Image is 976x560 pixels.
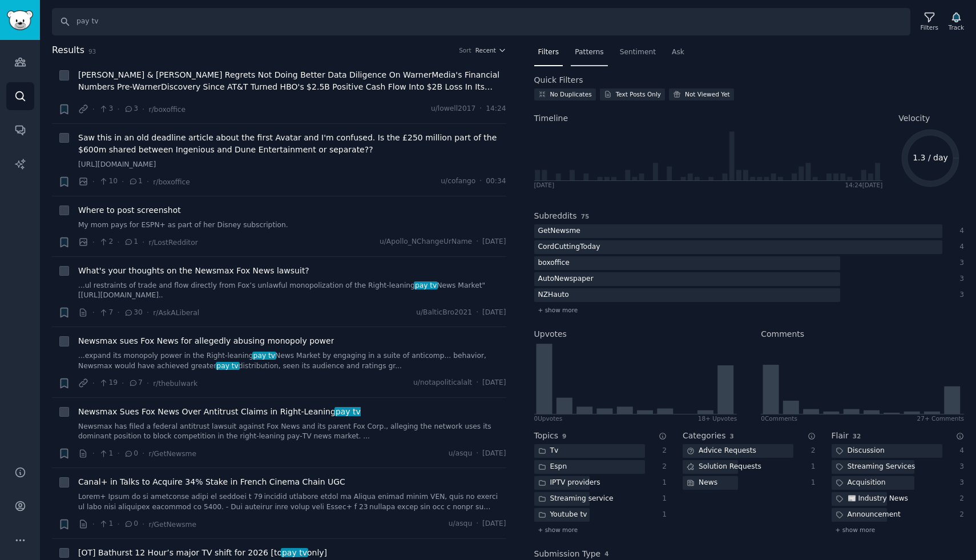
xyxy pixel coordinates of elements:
div: 1 [657,494,667,504]
span: + show more [836,526,876,534]
a: [OT] Bathurst 12 Hour’s major TV shift for 2026 [topay tvonly] [78,547,327,559]
a: Where to post screenshot [78,204,181,216]
span: r/GetNewsme [148,450,196,458]
span: [DATE] [482,519,506,529]
span: r/GetNewsme [148,521,196,529]
span: · [117,103,119,115]
span: 3 [99,104,113,114]
span: · [147,377,149,389]
span: · [117,448,119,460]
div: [DATE] [534,181,555,189]
div: 3 [954,290,965,300]
div: No Duplicates [550,90,592,98]
span: · [92,307,95,319]
span: u/notapoliticalalt [413,378,472,388]
h2: Quick Filters [534,74,583,86]
div: IPTV providers [534,476,604,490]
span: · [476,237,478,247]
h2: Flair [832,430,849,442]
span: 00:34 [486,176,506,187]
div: 0 Upvote s [534,414,563,422]
div: Discussion [832,444,889,458]
span: 3 [729,433,733,440]
span: Canal+ in Talks to Acquire 34% Stake in French Cinema Chain UGC [78,476,345,488]
span: · [476,449,478,459]
span: · [479,104,482,114]
div: boxoffice [534,256,574,271]
span: · [122,176,124,188]
div: News [683,476,721,490]
div: GetNewsme [534,224,584,239]
span: Timeline [534,112,568,124]
span: Recent [475,46,496,54]
span: [DATE] [482,308,506,318]
span: pay tv [252,352,276,360]
div: 1 [657,510,667,520]
div: 0 Comment s [761,414,797,422]
span: u/lowell2017 [431,104,475,114]
span: pay tv [414,281,438,289]
a: Lorem+ Ipsum do si ametconse adipi el seddoei t 79 incidid utlabore etdol ma Aliqua enimad minim ... [78,492,506,512]
span: 1 [99,519,113,529]
span: · [147,176,149,188]
h2: Categories [683,430,725,442]
span: 1 [124,237,138,247]
div: 3 [954,478,965,488]
span: [DATE] [482,378,506,388]
div: Espn [534,460,571,474]
span: 32 [853,433,861,440]
div: Solution Requests [683,460,765,474]
span: Patterns [575,47,603,58]
span: 1 [128,176,143,187]
div: Not Viewed Yet [685,90,730,98]
a: [PERSON_NAME] & [PERSON_NAME] Regrets Not Doing Better Data Diligence On WarnerMedia's Financial ... [78,69,506,93]
span: Ask [672,47,684,58]
div: 2 [657,446,667,456]
span: 0 [124,519,138,529]
div: Youtube tv [534,508,591,522]
span: · [476,378,478,388]
span: r/boxoffice [153,178,190,186]
div: CordCuttingToday [534,240,604,255]
div: NZHauto [534,288,573,303]
span: 75 [581,213,590,220]
span: 7 [99,308,113,318]
div: Filters [921,23,938,31]
div: 2 [954,510,965,520]
span: · [92,103,95,115]
span: u/cofango [441,176,475,187]
span: r/AskALiberal [153,309,199,317]
span: 30 [124,308,143,318]
div: Acquisition [832,476,890,490]
div: Text Posts Only [616,90,661,98]
span: · [92,377,95,389]
a: ...ul restraints of trade and flow directly from Fox’s unlawful monopolization of the Right-leani... [78,281,506,301]
h2: Upvotes [534,328,567,340]
span: [DATE] [482,449,506,459]
h2: Subreddits [534,210,577,222]
span: · [92,236,95,248]
a: [URL][DOMAIN_NAME] [78,160,506,170]
span: 7 [128,378,143,388]
div: 3 [954,462,965,472]
span: · [117,236,119,248]
span: + show more [538,526,578,534]
div: 3 [954,274,965,284]
span: [DATE] [482,237,506,247]
button: Track [945,10,968,34]
span: 19 [99,378,118,388]
span: · [479,176,482,187]
span: Newsmax sues Fox News for allegedly abusing monopoly power [78,335,334,347]
div: AutoNewspaper [534,272,598,287]
span: u/Apollo_NChangeUrName [380,237,472,247]
span: · [117,307,119,319]
div: Streaming Services [832,460,919,474]
span: pay tv [281,548,308,557]
input: Search Keyword [52,8,910,35]
span: r/boxoffice [148,106,185,114]
span: · [142,103,144,115]
div: 4 [954,446,965,456]
span: Filters [538,47,559,58]
span: · [117,518,119,530]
